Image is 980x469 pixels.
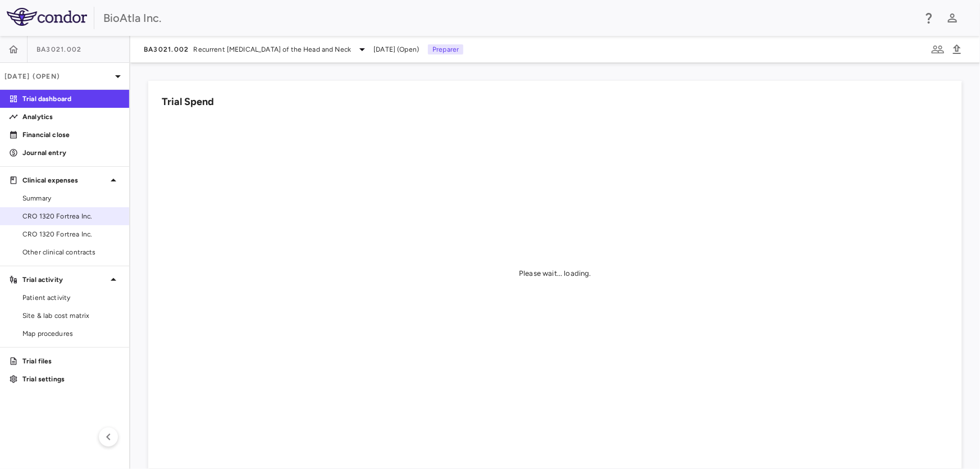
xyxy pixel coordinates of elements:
[373,44,419,54] span: [DATE] (Open)
[22,175,107,185] p: Clinical expenses
[194,44,352,54] span: Recurrent [MEDICAL_DATA] of the Head and Neck
[4,71,111,81] p: [DATE] (Open)
[22,247,120,257] span: Other clinical contracts
[22,229,120,239] span: CRO 1320 Fortrea Inc.
[22,211,120,221] span: CRO 1320 Fortrea Inc.
[22,293,120,303] span: Patient activity
[22,275,107,285] p: Trial activity
[22,130,120,140] p: Financial close
[22,374,120,384] p: Trial settings
[22,112,120,122] p: Analytics
[22,329,120,339] span: Map procedures
[22,311,120,321] span: Site & lab cost matrix
[428,44,463,54] p: Preparer
[162,94,214,110] h6: Trial Spend
[22,356,120,366] p: Trial files
[103,10,915,26] div: BioAtla Inc.
[144,45,189,54] span: BA3021.002
[22,148,120,158] p: Journal entry
[519,268,591,279] div: Please wait... loading.
[37,45,82,54] span: BA3021.002
[22,193,120,203] span: Summary
[7,8,87,26] img: logo-full-SnFGN8VE.png
[22,94,120,104] p: Trial dashboard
